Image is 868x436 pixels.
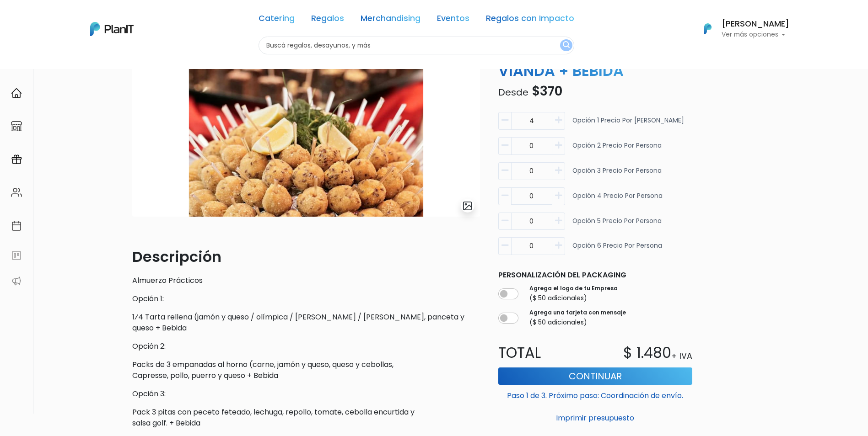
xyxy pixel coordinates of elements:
a: Eventos [437,15,469,26]
input: Buscá regalos, desayunos, y más [259,37,574,54]
label: Agrega el logo de tu Empresa [529,285,618,293]
span: $370 [532,82,562,100]
a: Catering [259,15,295,26]
p: Almuerzo Prácticos [132,275,480,286]
a: Merchandising [361,15,421,26]
img: PlanIt Logo [90,22,134,36]
p: ($ 50 adicionales) [529,318,626,328]
p: Total [493,342,595,364]
img: search_button-432b6d5273f82d61273b3651a40e1bd1b912527efae98b1b7a1b2c0702e16a8d.svg [563,41,570,50]
p: + IVA [671,350,692,362]
img: gallery-light [462,201,473,211]
p: Opción 4 precio por persona [572,191,663,209]
p: Opción 1: [132,293,480,304]
img: marketplace-4ceaa7011d94191e9ded77b95e3339b90024bf715f7c57f8cf31f2d8c509eaba.svg [11,121,22,132]
img: calendar-87d922413cdce8b2cf7b7f5f62616a5cf9e4887200fb71536465627b3292af00.svg [11,220,22,231]
p: $ 1.480 [623,342,671,364]
a: Regalos [311,15,344,26]
div: ¿Necesitás ayuda? [47,9,132,27]
p: Opción 2 precio por persona [572,141,662,159]
p: Pack 3 pitas con peceto feteado, lechuga, repollo, tomate, cebolla encurtida y salsa golf. + Bebida [132,407,480,429]
p: VIANDA + BEBIDA [493,60,698,82]
img: home-e721727adea9d79c4d83392d1f703f7f8bce08238fde08b1acbfd93340b81755.svg [11,88,22,99]
p: ($ 50 adicionales) [529,294,618,303]
span: Desde [498,86,528,99]
h6: [PERSON_NAME] [722,20,789,28]
p: Opción 6 precio por persona [572,241,662,259]
p: Personalización del packaging [498,270,692,281]
p: Opción 1 precio por [PERSON_NAME] [572,116,684,133]
img: campaigns-02234683943229c281be62815700db0a1741e53638e28bf9629b52c665b00959.svg [11,154,22,165]
p: Ver más opciones [722,32,789,38]
button: Imprimir presupuesto [498,410,692,426]
img: PlanIt Logo [698,19,718,39]
img: feedback-78b5a0c8f98aac82b08bfc38622c3050aee476f2c9584af64705fc4e61158814.svg [11,250,22,261]
p: Opción 3 precio por persona [572,166,662,184]
p: Opción 2: [132,341,480,352]
label: Agrega una tarjeta con mensaje [529,309,626,317]
p: Descripción [132,246,480,268]
p: Opción 3: [132,388,480,399]
button: PlanIt Logo [PERSON_NAME] Ver más opciones [692,17,789,41]
a: Regalos con Impacto [486,15,574,26]
img: Dise%C3%B1o_sin_t%C3%ADtulo_-_2025-01-21T123136.270.png [132,19,480,217]
img: people-662611757002400ad9ed0e3c099ab2801c6687ba6c219adb57efc949bc21e19d.svg [11,187,22,198]
p: Packs de 3 empanadas al horno (carne, jamón y queso, queso y cebollas, Capresse, pollo, puerro y ... [132,359,480,381]
p: Opción 5 precio por persona [572,216,662,234]
p: 1⁄4 Tarta rellena (jamón y queso / olímpica / [PERSON_NAME] / [PERSON_NAME], panceta y queso + Be... [132,312,480,334]
img: partners-52edf745621dab592f3b2c58e3bca9d71375a7ef29c3b500c9f145b62cc070d4.svg [11,276,22,287]
button: Continuar [498,367,692,385]
p: Paso 1 de 3. Próximo paso: Coordinación de envío. [498,387,692,401]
